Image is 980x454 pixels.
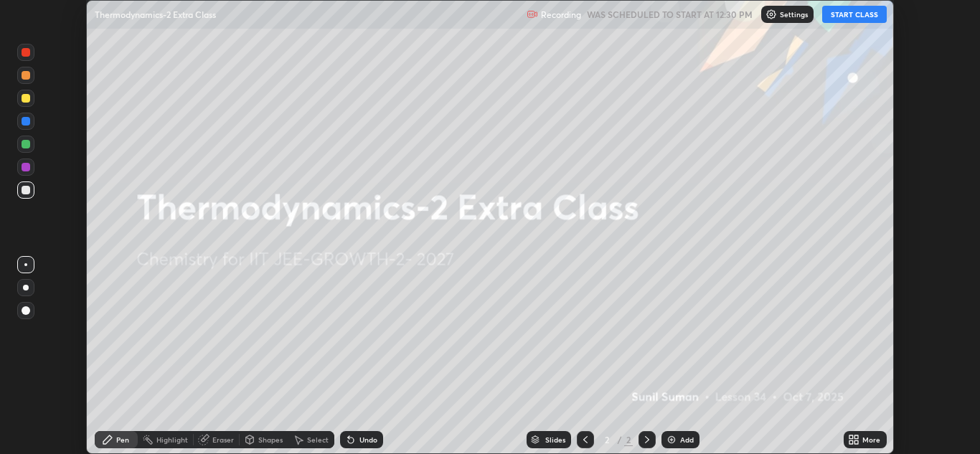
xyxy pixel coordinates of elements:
[624,433,633,446] div: 2
[600,435,614,444] div: 2
[765,9,777,20] img: class-settings-icons
[666,434,677,445] img: add-slide-button
[258,436,283,443] div: Shapes
[680,436,694,443] div: Add
[212,436,234,443] div: Eraser
[307,436,329,443] div: Select
[95,9,216,20] p: Thermodynamics-2 Extra Class
[359,436,377,443] div: Undo
[545,436,565,443] div: Slides
[587,8,753,21] h5: WAS SCHEDULED TO START AT 12:30 PM
[862,436,880,443] div: More
[617,435,621,444] div: /
[822,6,887,23] button: START CLASS
[780,11,808,18] p: Settings
[527,9,538,20] img: recording.375f2c34.svg
[116,436,129,443] div: Pen
[156,436,188,443] div: Highlight
[541,9,581,20] p: Recording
